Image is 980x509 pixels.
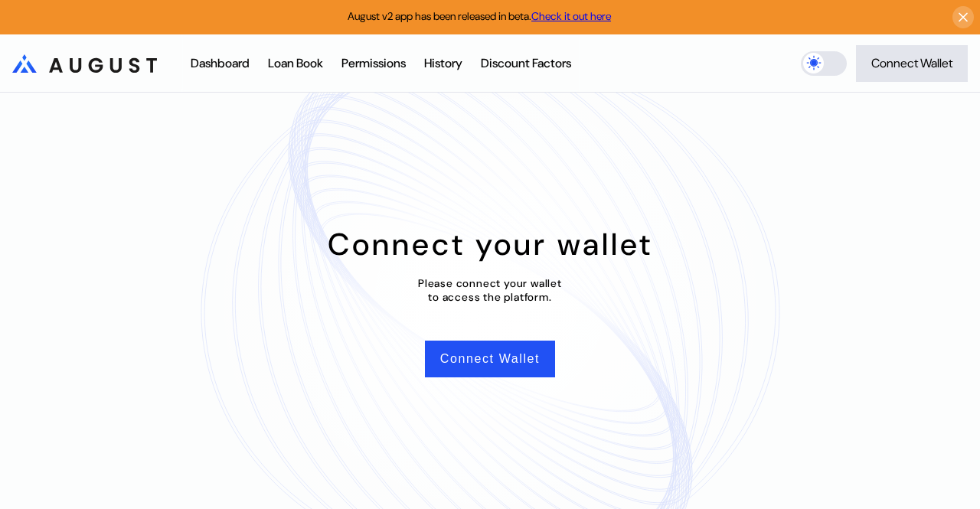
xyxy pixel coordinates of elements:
[191,55,250,71] div: Dashboard
[268,55,323,71] div: Loan Book
[481,55,571,71] div: Discount Factors
[472,35,580,92] a: Discount Factors
[871,55,952,71] div: Connect Wallet
[332,35,415,92] a: Permissions
[424,55,462,71] div: History
[418,276,562,304] div: Please connect your wallet to access the platform.
[348,9,611,23] span: August v2 app has been released in beta.
[425,341,555,377] button: Connect Wallet
[341,55,406,71] div: Permissions
[259,35,332,92] a: Loan Book
[181,35,259,92] a: Dashboard
[328,224,653,264] div: Connect your wallet
[531,9,611,23] a: Check it out here
[415,35,472,92] a: History
[856,45,968,82] button: Connect Wallet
